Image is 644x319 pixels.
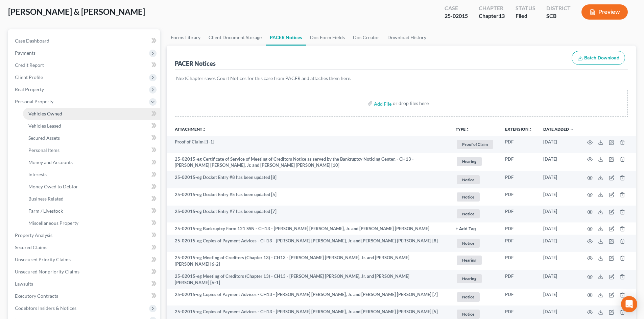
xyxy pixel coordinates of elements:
div: 25-02015 [445,12,468,20]
span: Client Profile [15,74,43,80]
span: Notice [457,175,480,184]
a: Farm / Livestock [23,205,160,217]
span: Secured Assets [28,135,60,141]
p: NextChapter saves Court Notices for this case from PACER and attaches them here. [176,75,626,82]
span: Personal Items [28,147,59,153]
a: Vehicles Owned [23,108,160,120]
td: PDF [500,235,538,252]
span: Payments [15,50,35,56]
td: PDF [500,188,538,206]
td: 25-02015-eg Meeting of Creditors (Chapter 13) - CH13 - [PERSON_NAME] [PERSON_NAME], Jr. and [PERS... [167,270,450,289]
td: PDF [500,153,538,171]
div: Chapter [479,12,505,20]
td: PDF [500,206,538,223]
span: Vehicles Leased [28,123,61,129]
button: + Add Tag [456,227,476,231]
td: 25-02015-eg Bankruptcy Form 121 SSN - CH13 - [PERSON_NAME] [PERSON_NAME], Jr. and [PERSON_NAME] [... [167,222,450,235]
div: Filed [516,12,535,20]
a: Property Analysis [9,229,160,241]
td: [DATE] [538,188,579,206]
button: TYPEunfold_more [456,127,470,132]
td: [DATE] [538,153,579,171]
span: Unsecured Nonpriority Claims [15,269,79,274]
span: Hearing [457,256,482,265]
div: PACER Notices [175,59,216,68]
a: Money Owed to Debtor [23,181,160,193]
a: Notice [456,174,494,185]
td: 25-02015-eg Meeting of Creditors (Chapter 13) - CH13 - [PERSON_NAME] [PERSON_NAME], Jr. and [PERS... [167,252,450,270]
span: Money and Accounts [28,159,73,165]
i: unfold_more [202,128,206,132]
td: 25-02015-eg Docket Entry #8 has been updated [8] [167,171,450,188]
span: Real Property [15,86,44,92]
td: 25-02015-eg Docket Entry #5 has been updated [5] [167,188,450,206]
div: Case [445,4,468,12]
td: 25-02015-eg Certificate of Service of Meeting of Creditors Notice as served by the Bankruptcy Not... [167,153,450,171]
span: Batch Download [584,55,619,61]
a: Credit Report [9,59,160,71]
td: [DATE] [538,289,579,306]
span: Notice [457,192,480,202]
span: Codebtors Insiders & Notices [15,305,76,311]
td: 25-02015-eg Copies of Payment Advices - CH13 - [PERSON_NAME] [PERSON_NAME], Jr. and [PERSON_NAME]... [167,235,450,252]
td: PDF [500,252,538,270]
div: Open Intercom Messenger [621,296,637,312]
span: Case Dashboard [15,38,49,44]
td: Proof of Claim [1-1] [167,136,450,153]
a: Miscellaneous Property [23,217,160,229]
a: + Add Tag [456,225,494,232]
a: Case Dashboard [9,35,160,47]
a: Notice [456,291,494,302]
a: Client Document Storage [205,29,266,46]
a: Attachmentunfold_more [175,127,206,132]
div: Status [516,4,535,12]
span: Proof of Claim [457,140,493,149]
a: Proof of Claim [456,139,494,150]
div: Chapter [479,4,505,12]
a: Business Related [23,193,160,205]
a: Lawsuits [9,278,160,290]
span: [PERSON_NAME] & [PERSON_NAME] [8,7,145,17]
td: 25-02015-eg Docket Entry #7 has been updated [7] [167,206,450,223]
span: Money Owed to Debtor [28,184,78,189]
a: Vehicles Leased [23,120,160,132]
td: [DATE] [538,222,579,235]
a: Executory Contracts [9,290,160,302]
td: [DATE] [538,136,579,153]
a: Notice [456,208,494,219]
a: Hearing [456,255,494,266]
div: District [546,4,571,12]
span: Notice [457,239,480,248]
i: unfold_more [466,128,470,132]
a: Doc Form Fields [306,29,349,46]
div: SCB [546,12,571,20]
a: Hearing [456,156,494,167]
a: Doc Creator [349,29,383,46]
span: Executory Contracts [15,293,58,299]
span: Property Analysis [15,232,52,238]
span: Business Related [28,196,64,202]
span: Hearing [457,274,482,283]
td: PDF [500,171,538,188]
a: Interests [23,168,160,181]
a: PACER Notices [266,29,306,46]
td: [DATE] [538,171,579,188]
div: or drop files here [393,100,429,107]
td: [DATE] [538,270,579,289]
span: Notice [457,310,480,319]
span: Miscellaneous Property [28,220,78,226]
a: Extensionunfold_more [505,127,532,132]
a: Personal Items [23,144,160,156]
td: PDF [500,289,538,306]
td: PDF [500,270,538,289]
a: Unsecured Nonpriority Claims [9,266,160,278]
span: Secured Claims [15,244,47,250]
a: Secured Claims [9,241,160,254]
a: Money and Accounts [23,156,160,168]
a: Forms Library [167,29,205,46]
span: Hearing [457,157,482,166]
span: 13 [499,12,505,19]
a: Secured Assets [23,132,160,144]
i: expand_more [570,128,574,132]
td: PDF [500,222,538,235]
